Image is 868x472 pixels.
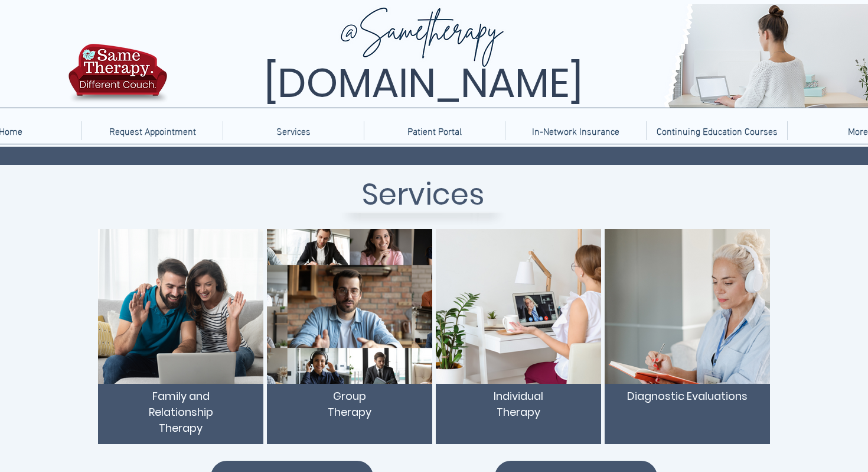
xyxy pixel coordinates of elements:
[65,42,171,112] img: TBH.US
[267,229,432,384] img: TelebehavioralHealth.US
[81,121,223,140] a: Request Appointment
[651,121,784,140] p: Continuing Education Courses
[149,389,213,435] span: Family and Relationship Therapy
[364,121,505,140] a: Patient Portal
[526,121,625,140] p: In-Network Insurance
[402,121,468,140] p: Patient Portal
[605,229,770,384] img: TelebehavioralHealth.US
[505,121,646,140] a: In-Network Insurance
[436,229,601,384] img: TelebehavioralHealth.US
[646,121,787,140] a: Continuing Education Courses
[98,229,263,384] img: TelebehavioralHealth.US
[103,121,202,140] p: Request Appointment
[494,389,543,419] span: Individual Therapy
[270,121,316,140] p: Services
[223,121,364,140] div: Services
[264,55,583,111] span: [DOMAIN_NAME]
[627,389,748,403] span: Diagnostic Evaluations
[328,389,371,419] span: Group Therapy
[155,172,691,217] h1: Services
